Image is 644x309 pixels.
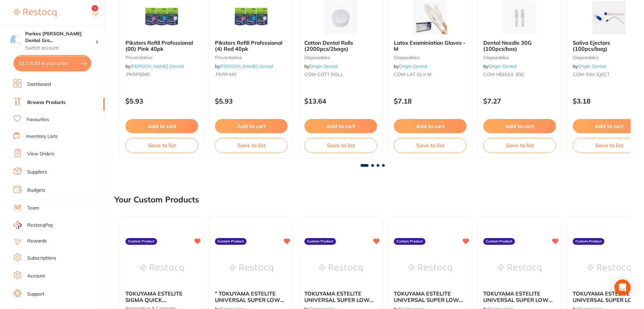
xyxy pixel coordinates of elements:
button: Save to list [215,138,288,153]
a: Favourites [27,116,49,123]
b: Piksters Refill Professional (4) Red 40pk [215,40,288,52]
small: disposables [483,55,556,60]
a: [PERSON_NAME] Dental [130,63,184,69]
img: TOKUYAMA ESTELITE UNIVERSAL SUPER LOW FLOW RESTORATIVE SYRINGE A3.5 3.0G [319,252,363,285]
img: " TOKUYAMA ESTELITE UNIVERSAL SUPER LOW FLOW RESTORATIVE SYRINGE A5 3.0G" [229,252,273,285]
label: Custom Product [125,238,157,245]
span: by [483,63,517,69]
img: Restocq Logo [13,9,56,17]
img: TOKUYAMA ESTELITE SIGMA QUICK RESTORATIVE SYRINGE A3 3.8G [140,252,184,285]
button: Save to list [304,138,377,153]
label: Custom Product [304,238,336,245]
a: Origin Dental [399,63,427,69]
b: Latex Examiniation Gloves - M [394,40,466,52]
b: TOKUYAMA ESTELITE UNIVERSAL SUPER LOW FLOW RESTORATIVE SYRINGE A3 3.0G [394,291,466,303]
label: Custom Product [483,238,515,245]
a: RestocqPay [13,221,53,229]
small: preventative [215,55,288,60]
span: by [304,63,338,69]
img: Piksters Refill Professional (4) Red 40pk [229,1,273,34]
img: Saliva Ejectors (100pcs/bag) [587,1,631,34]
a: Dashboard [27,81,51,88]
b: Dental Needle 30G (100pcs/box) [483,40,556,52]
p: $7.18 [394,97,466,105]
img: Parkes Baker Dental Group [10,34,22,45]
div: Open Intercom Messenger [614,279,631,296]
a: Restocq Logo [13,5,56,21]
small: COM-LAT GLV-M [394,72,466,77]
button: Add to cart [125,119,198,133]
span: by [125,63,184,69]
span: by [394,63,427,69]
a: Inventory Lists [26,133,58,140]
small: COM-COTT ROLL [304,72,377,77]
button: Add to cart [215,119,288,133]
button: Add to cart [394,119,466,133]
small: disposables [394,55,466,60]
small: disposables [304,55,377,60]
a: Origin Dental [578,63,606,69]
img: TOKUYAMA ESTELITE UNIVERSAL SUPER LOW FLOW RESTORATIVE SYRINGE A2 3.0G [498,252,541,285]
a: Origin Dental [488,63,517,69]
button: Save to list [125,138,198,153]
p: $5.93 [215,97,288,105]
b: " TOKUYAMA ESTELITE UNIVERSAL SUPER LOW FLOW RESTORATIVE SYRINGE A5 3.0G" [215,291,288,303]
a: Account [27,273,45,279]
h2: Your Custom Products [114,195,199,204]
label: Custom Product [394,238,425,245]
a: View Orders [27,151,54,157]
span: by [215,63,273,69]
a: Support [27,291,44,298]
label: Custom Product [215,238,247,245]
span: RestocqPay [27,222,53,229]
img: TOKUYAMA ESTELITE UNIVERSAL SUPER LOW FLOW RESTORATIVE SYRINGE A3 3.0G [408,252,452,285]
button: Add to cart [304,119,377,133]
a: Origin Dental [309,63,338,69]
span: by [573,63,606,69]
b: Piksters Refill Professional (00) Pink 40pk [125,40,198,52]
a: Rewards [27,238,47,244]
h4: Parkes Baker Dental Group [25,31,96,44]
small: .PKRP440 [215,72,288,77]
a: Suppliers [27,169,47,176]
img: Latex Examiniation Gloves - M [408,1,452,34]
a: [PERSON_NAME] Dental [220,63,273,69]
small: preventative [125,55,198,60]
small: COM-NEEDLE 30G [483,72,556,77]
img: TOKUYAMA ESTELITE UNIVERSAL SUPER LOW FLOW RESTORATIVE SYRINGE A1 3.0G [587,252,631,285]
img: Dental Needle 30G (100pcs/box) [498,1,541,34]
img: Cotton Dental Rolls (2000pcs/2bags) [319,1,363,34]
a: Subscriptions [27,255,56,262]
button: $1,725.93 in your order [13,55,91,71]
button: Save to list [394,138,466,153]
p: $13.64 [304,97,377,105]
b: TOKUYAMA ESTELITE SIGMA QUICK RESTORATIVE SYRINGE A3 3.8G [125,291,198,303]
b: TOKUYAMA ESTELITE UNIVERSAL SUPER LOW FLOW RESTORATIVE SYRINGE A3.5 3.0G [304,291,377,303]
a: Team [27,205,39,211]
p: $7.27 [483,97,556,105]
b: Cotton Dental Rolls (2000pcs/2bags) [304,40,377,52]
button: Save to list [483,138,556,153]
img: Piksters Refill Professional (00) Pink 40pk [140,1,184,34]
small: .PKRP0040 [125,72,198,77]
button: Add to cart [483,119,556,133]
a: Budgets [27,187,45,194]
img: RestocqPay [13,221,22,229]
p: $5.93 [125,97,198,105]
a: Browse Products [27,99,66,106]
b: TOKUYAMA ESTELITE UNIVERSAL SUPER LOW FLOW RESTORATIVE SYRINGE A2 3.0G [483,291,556,303]
label: Custom Product [573,238,604,245]
p: Switch account [25,45,96,51]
